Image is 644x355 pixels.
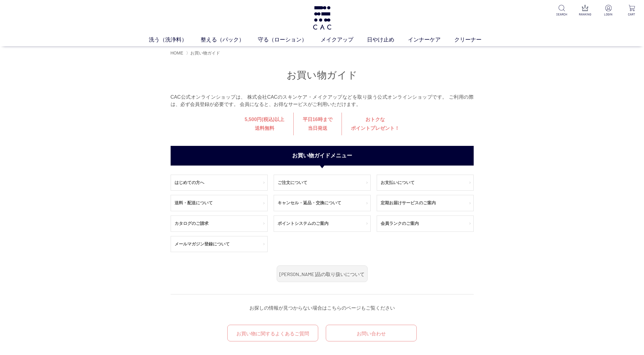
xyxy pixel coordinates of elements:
a: 守る（ローション） [258,36,321,44]
h1: お買い物ガイド [171,69,474,82]
a: メイクアップ [321,36,367,44]
a: お支払いについて [377,175,473,191]
div: 平日16時まで 当日発送 [293,113,342,135]
a: 洗う（洗浄料） [149,36,201,44]
a: CART [624,5,639,17]
a: HOME [171,51,183,55]
p: LOGIN [601,12,616,17]
img: logo [312,6,332,30]
a: ポイントシステムのご案内 [274,216,370,232]
h2: お買い物ガイドメニュー [171,146,474,166]
p: SEARCH [554,12,569,17]
a: LOGIN [601,5,616,17]
p: お探しの情報が見つからない場合はこちらのページもご覧ください [171,304,474,312]
a: [PERSON_NAME]品の取り扱いについて [277,265,368,282]
a: 日やけ止め [367,36,408,44]
p: CAC公式オンラインショップは、 株式会社CACのスキンケア・メイクアップなどを取り扱う公式オンラインショップです。 ご利用の際は、必ず会員登録が必要です。 会員になると、お得なサービスがご利用... [171,94,474,108]
a: RANKING [578,5,592,17]
a: SEARCH [554,5,569,17]
a: インナーケア [408,36,454,44]
a: キャンセル・返品・交換について [274,195,370,211]
div: 5,500円(税込)以上 送料無料 [235,113,293,135]
a: ご注文について [274,175,370,191]
a: 定期お届けサービスのご案内 [377,195,473,211]
a: はじめての方へ [171,175,267,191]
a: お問い合わせ [326,325,417,341]
a: 整える（パック） [201,36,258,44]
li: 〉 [186,50,222,56]
a: メールマガジン登録について [171,236,267,252]
a: 送料・配送について [171,195,267,211]
p: CART [624,12,639,17]
a: カタログのご請求 [171,216,267,232]
a: お買い物に関するよくあるご質問 [227,325,318,341]
p: RANKING [578,12,592,17]
span: お買い物ガイド [190,51,220,55]
div: おトクな ポイントプレゼント！ [342,113,409,135]
a: 会員ランクのご案内 [377,216,473,232]
a: クリーナー [454,36,495,44]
